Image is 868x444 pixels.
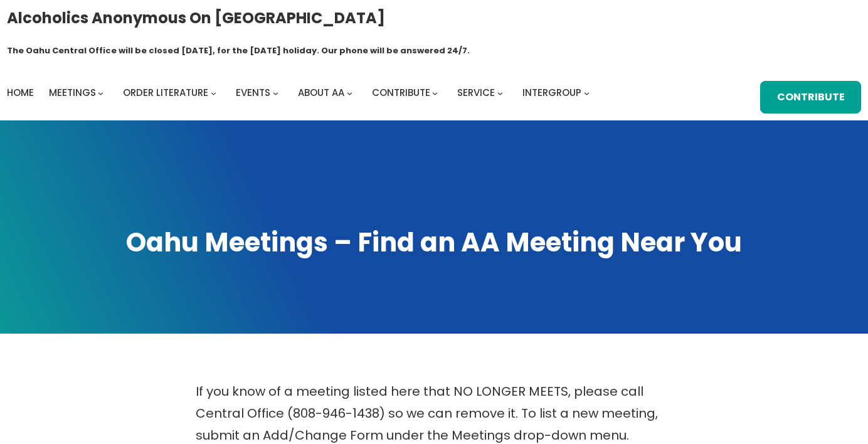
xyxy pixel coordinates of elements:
span: Meetings [49,86,96,99]
span: Service [457,86,495,99]
button: Contribute submenu [432,90,438,96]
h1: Oahu Meetings – Find an AA Meeting Near You [13,225,855,260]
button: Service submenu [497,90,503,96]
span: Intergroup [522,86,581,99]
nav: Intergroup [7,84,594,102]
span: Contribute [372,86,430,99]
button: About AA submenu [347,90,352,96]
button: Order Literature submenu [211,90,216,96]
a: Intergroup [522,84,581,102]
button: Meetings submenu [98,90,103,96]
a: About AA [298,84,344,102]
a: Alcoholics Anonymous on [GEOGRAPHIC_DATA] [7,4,385,31]
h1: The Oahu Central Office will be closed [DATE], for the [DATE] holiday. Our phone will be answered... [7,45,470,57]
a: Contribute [372,84,430,102]
span: Order Literature [123,86,208,99]
span: Home [7,86,34,99]
a: Contribute [760,81,861,114]
a: Service [457,84,495,102]
a: Meetings [49,84,96,102]
a: Events [236,84,270,102]
button: Events submenu [273,90,278,96]
span: Events [236,86,270,99]
button: Intergroup submenu [584,90,590,96]
a: Home [7,84,34,102]
span: About AA [298,86,344,99]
